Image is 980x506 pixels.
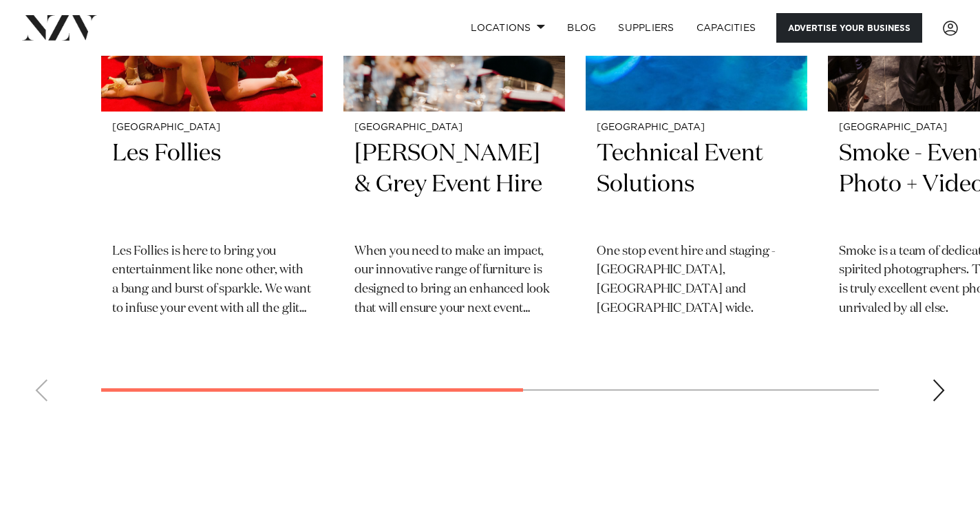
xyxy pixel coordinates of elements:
[607,13,685,43] a: SUPPLIERS
[597,123,796,133] small: [GEOGRAPHIC_DATA]
[460,13,556,43] a: Locations
[597,138,796,231] h2: Technical Event Solutions
[112,123,312,133] small: [GEOGRAPHIC_DATA]
[354,242,554,319] p: When you need to make an impact, our innovative range of furniture is designed to bring an enhanc...
[776,13,922,43] a: Advertise your business
[354,123,554,133] small: [GEOGRAPHIC_DATA]
[354,138,554,231] h2: [PERSON_NAME] & Grey Event Hire
[112,138,312,231] h2: Les Follies
[22,15,97,40] img: nzv-logo.png
[685,13,767,43] a: Capacities
[112,242,312,319] p: Les Follies is here to bring you entertainment like none other, with a bang and burst of sparkle....
[597,242,796,319] p: One stop event hire and staging - [GEOGRAPHIC_DATA], [GEOGRAPHIC_DATA] and [GEOGRAPHIC_DATA] wide.
[556,13,607,43] a: BLOG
